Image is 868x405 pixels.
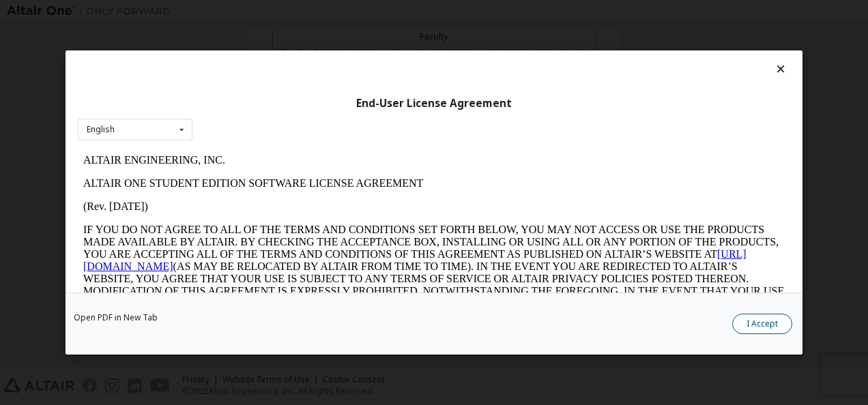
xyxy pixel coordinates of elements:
[5,29,707,41] p: ALTAIR ONE STUDENT EDITION SOFTWARE LICENSE AGREEMENT
[732,314,792,334] button: I Accept
[78,97,790,110] div: End-User License Agreement
[74,314,158,322] a: Open PDF in New Tab
[5,52,707,64] p: (Rev. [DATE])
[87,125,115,134] div: English
[5,75,707,173] p: IF YOU DO NOT AGREE TO ALL OF THE TERMS AND CONDITIONS SET FORTH BELOW, YOU MAY NOT ACCESS OR USE...
[5,100,669,123] a: [URL][DOMAIN_NAME]
[5,5,707,18] p: ALTAIR ENGINEERING, INC.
